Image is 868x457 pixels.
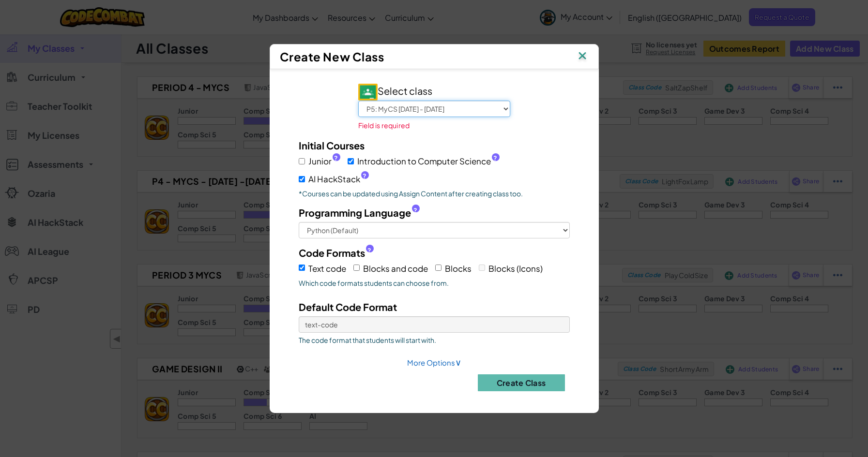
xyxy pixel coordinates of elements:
[445,263,472,274] span: Blocks
[478,374,565,391] button: Create Class
[299,301,397,313] span: Default Code Format
[363,263,428,274] span: Blocks and code
[358,121,410,129] span: Field is required
[363,172,366,180] span: ?
[299,176,305,182] input: AI HackStack?
[299,335,570,345] span: The code format that students will start with.
[299,158,305,164] input: Junior?
[308,263,346,274] span: Text code
[407,358,461,367] a: More Options
[357,154,500,168] span: Introduction to Computer Science
[299,189,570,198] p: *Courses can be updated using Assign Content after creating class too.
[299,246,365,260] span: Code Formats
[479,265,485,271] input: Blocks (Icons)
[299,265,305,271] input: Text code
[334,154,338,162] span: ?
[353,265,360,271] input: Blocks and code
[358,85,432,97] span: Select class
[308,154,340,168] span: Junior
[367,247,371,254] span: ?
[455,356,461,368] span: ∨
[493,154,497,162] span: ?
[299,206,411,220] span: Programming Language
[348,158,354,164] input: Introduction to Computer Science?
[435,265,442,271] input: Blocks
[488,263,543,274] span: Blocks (Icons)
[308,172,369,186] span: AI HackStack
[299,138,365,152] label: Initial Courses
[280,49,384,64] span: Create New Class
[413,206,417,214] span: ?
[299,278,570,288] span: Which code formats students can choose from.
[358,84,378,101] img: IconGoogleClassroom.svg
[576,49,589,64] img: IconClose.svg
